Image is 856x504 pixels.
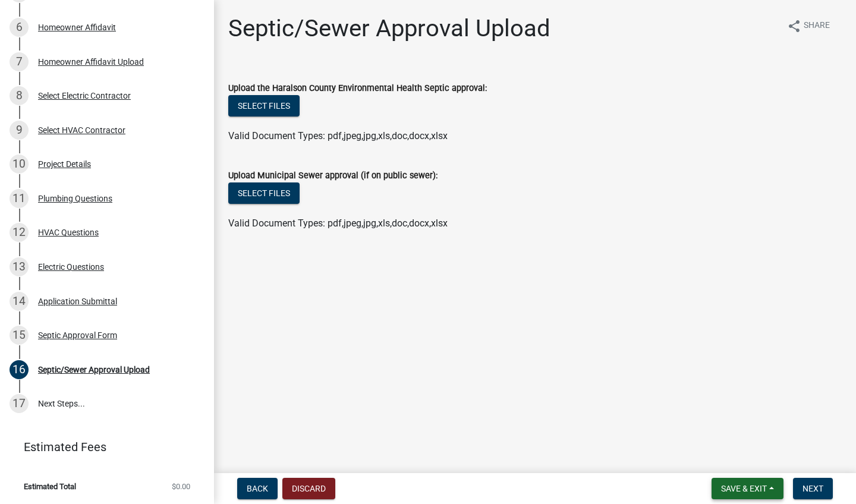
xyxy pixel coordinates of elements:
button: Next [793,478,833,499]
span: Share [804,19,830,33]
button: Discard [282,478,335,499]
span: Save & Exit [721,484,767,493]
label: Upload the Haralson County Environmental Health Septic approval: [228,84,487,93]
div: HVAC Questions [38,228,99,237]
div: Project Details [38,160,91,168]
div: 9 [10,121,29,140]
div: 12 [10,223,29,242]
div: 14 [10,292,29,311]
span: Back [247,484,268,493]
div: 10 [10,155,29,174]
div: Septic/Sewer Approval Upload [38,366,150,374]
label: Upload Municipal Sewer approval (if on public sewer): [228,172,438,180]
div: Application Submittal [38,297,117,305]
span: Next [802,484,823,493]
div: 15 [10,326,29,345]
span: Valid Document Types: pdf,jpeg,jpg,xls,doc,docx,xlsx [228,130,448,141]
div: 16 [10,360,29,379]
div: Septic Approval Form [38,331,117,339]
span: Valid Document Types: pdf,jpeg,jpg,xls,doc,docx,xlsx [228,218,448,229]
div: 13 [10,257,29,276]
a: Estimated Fees [10,435,195,459]
div: Electric Questions [38,263,104,271]
div: Homeowner Affidavit [38,23,116,31]
button: Back [237,478,278,499]
button: Save & Exit [712,478,783,499]
div: Select HVAC Contractor [38,126,125,134]
i: share [787,19,801,33]
div: 8 [10,86,29,105]
span: $0.00 [172,483,190,490]
div: 11 [10,189,29,208]
div: 7 [10,52,29,71]
button: shareShare [778,14,839,37]
span: Estimated Total [24,483,76,490]
div: 17 [10,394,29,413]
button: Select files [228,95,300,116]
h1: Septic/Sewer Approval Upload [228,14,550,43]
div: Plumbing Questions [38,194,112,203]
div: Homeowner Affidavit Upload [38,58,144,66]
div: 6 [10,18,29,37]
div: Select Electric Contractor [38,92,131,100]
button: Select files [228,182,300,204]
